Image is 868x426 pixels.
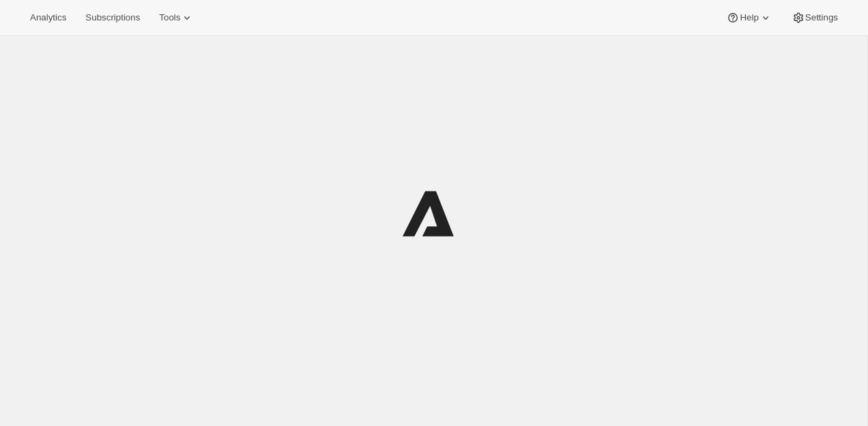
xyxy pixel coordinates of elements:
span: Analytics [30,12,66,23]
button: Settings [783,8,846,27]
button: Subscriptions [77,8,148,27]
span: Settings [805,12,838,23]
span: Subscriptions [85,12,140,23]
span: Tools [159,12,180,23]
span: Help [740,12,758,23]
button: Analytics [22,8,74,27]
button: Help [718,8,780,27]
button: Tools [151,8,202,27]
